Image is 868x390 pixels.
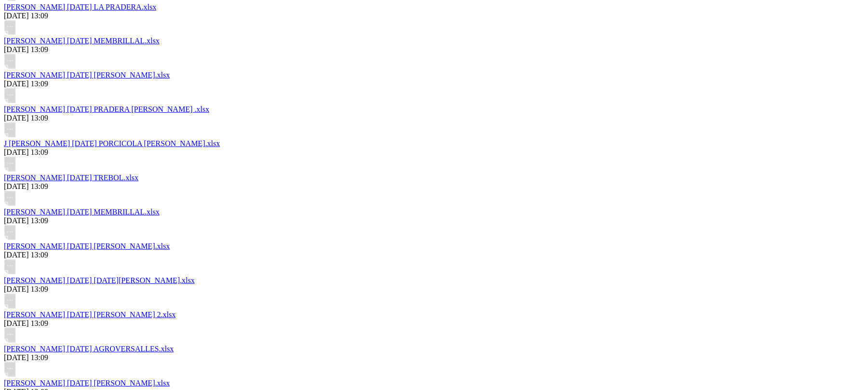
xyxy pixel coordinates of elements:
div: [DATE] 13:09 [4,353,864,362]
div: [DATE] 13:09 [4,45,864,54]
a: [PERSON_NAME] [DATE] [PERSON_NAME].xlsx [4,242,170,250]
a: [PERSON_NAME] [DATE] MEMBRILLAL.xlsx [4,37,160,45]
a: [PERSON_NAME] [DATE] [PERSON_NAME].xlsx [4,71,170,79]
a: [PERSON_NAME] [DATE] [DATE][PERSON_NAME].xlsx [4,276,195,284]
div: [DATE] 13:09 [4,148,864,157]
a: J [PERSON_NAME] [DATE] PORCICOLA [PERSON_NAME].xlsx [4,139,220,148]
a: [PERSON_NAME] [DATE] MEMBRILLAL.xlsx [4,208,160,216]
a: [PERSON_NAME] [DATE] LA PRADERA.xlsx [4,3,156,11]
a: [PERSON_NAME] [DATE] [PERSON_NAME].xlsx [4,379,170,387]
a: [PERSON_NAME] [DATE] PRADERA [PERSON_NAME] .xlsx [4,105,209,113]
div: [DATE] 13:09 [4,182,864,191]
a: [PERSON_NAME] [DATE] AGROVERSALLES.xlsx [4,345,174,353]
a: [PERSON_NAME] [DATE] TREBOL.xlsx [4,174,138,182]
div: [DATE] 13:09 [4,251,864,259]
div: [DATE] 13:09 [4,80,864,88]
div: [DATE] 13:09 [4,12,864,20]
div: [DATE] 13:09 [4,114,864,122]
a: [PERSON_NAME] [DATE] [PERSON_NAME] 2.xlsx [4,310,175,319]
div: [DATE] 13:09 [4,319,864,328]
div: [DATE] 13:09 [4,216,864,225]
div: [DATE] 13:09 [4,285,864,294]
